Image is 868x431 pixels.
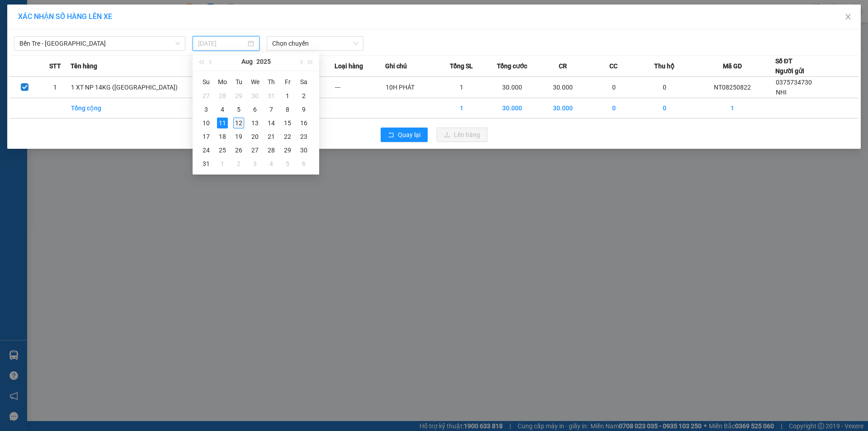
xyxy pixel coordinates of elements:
div: 28 [217,90,228,101]
th: Th [263,75,279,89]
td: 2025-08-31 [198,157,214,171]
div: 27 [201,90,212,101]
td: 2025-08-11 [214,116,231,130]
td: 2025-08-19 [231,130,247,143]
div: 9 [298,104,309,115]
td: 2025-07-31 [263,89,279,103]
div: 22 [282,131,293,142]
span: 0375734730 [776,79,812,86]
span: Nhận: [86,8,108,17]
td: 0 [639,77,690,98]
div: 17 [201,131,212,142]
div: 12 [233,118,244,128]
div: 1 [217,158,228,169]
td: 2025-08-26 [231,143,247,157]
div: 4 [217,104,228,115]
div: 11 [217,118,228,128]
td: 2025-08-18 [214,130,231,143]
td: 2025-08-28 [263,143,279,157]
td: 2025-08-06 [247,103,263,116]
div: 21 [266,131,277,142]
td: 0 [588,98,639,118]
td: 2025-08-02 [296,89,312,103]
div: 19 [233,131,244,142]
span: Quay lại [398,130,420,140]
td: 1 [436,77,486,98]
div: 5 [233,104,244,115]
td: 1 [436,98,486,118]
td: 1 [690,98,775,118]
td: 2025-08-01 [279,89,296,103]
span: CR [559,61,567,71]
div: 25 [217,145,228,156]
td: 10H PHÁT [385,77,436,98]
td: 2025-07-28 [214,89,231,103]
td: 2025-08-22 [279,130,296,143]
div: 7 [266,104,277,115]
td: 30.000 [538,98,588,118]
div: 2 [298,90,309,101]
th: Sa [296,75,312,89]
th: We [247,75,263,89]
div: 6 [250,104,260,115]
button: rollbackQuay lại [381,128,428,142]
div: 23 [298,131,309,142]
td: 2025-08-08 [279,103,296,116]
div: 30 [250,90,260,101]
div: 16 [298,118,309,128]
button: Aug [241,52,253,71]
div: 18 [217,131,228,142]
span: Tên hàng [71,61,97,71]
td: --- [335,77,385,98]
td: 2025-08-10 [198,116,214,130]
span: CC [609,61,618,71]
div: 5 [282,158,293,169]
td: 2025-09-02 [231,157,247,171]
div: NHI [8,50,80,61]
td: 2025-09-06 [296,157,312,171]
div: 30 [298,145,309,156]
td: 30.000 [487,98,538,118]
td: 2025-08-27 [247,143,263,157]
div: 10 [201,118,212,128]
div: 29 [233,90,244,101]
td: 2025-08-07 [263,103,279,116]
td: 2025-09-03 [247,157,263,171]
td: 2025-08-21 [263,130,279,143]
div: 27 [250,145,260,156]
div: 28 [266,145,277,156]
div: 13 [250,118,260,128]
td: 30.000 [487,77,538,98]
td: 2025-07-30 [247,89,263,103]
div: 8 [282,104,293,115]
div: TRIỆU [86,28,159,39]
span: Bến Tre - Sài Gòn [19,37,180,50]
div: 3 [201,104,212,115]
td: 0 [639,98,690,118]
td: 1 XT NP 14KG ([GEOGRAPHIC_DATA]) [71,77,220,98]
button: 2025 [256,52,271,71]
td: 2025-08-12 [231,116,247,130]
input: 11/08/2025 [198,38,246,48]
div: 4 [266,158,277,169]
td: 2025-08-20 [247,130,263,143]
td: 2025-08-16 [296,116,312,130]
td: 2025-08-17 [198,130,214,143]
td: 2025-07-27 [198,89,214,103]
span: Tổng SL [450,61,473,71]
button: Close [835,5,861,30]
div: 2 [233,158,244,169]
span: NHI [776,89,787,96]
td: 0 [588,77,639,98]
div: 3 [250,158,260,169]
th: Mo [214,75,231,89]
td: 2025-08-04 [214,103,231,116]
span: rollback [388,132,394,139]
td: Tổng cộng [71,98,220,118]
td: 2025-08-23 [296,130,312,143]
div: 29 [282,145,293,156]
div: 31 [201,158,212,169]
td: 2025-08-15 [279,116,296,130]
td: 2025-08-25 [214,143,231,157]
span: close [844,13,852,20]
